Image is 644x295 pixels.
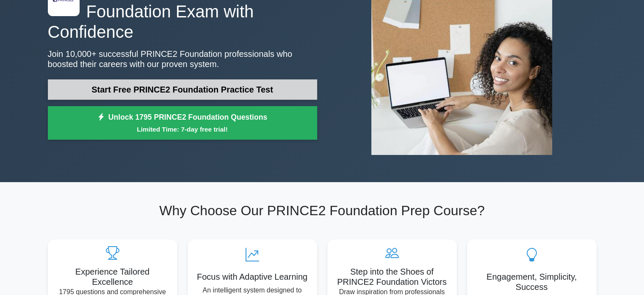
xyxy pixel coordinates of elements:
h5: Engagement, Simplicity, Success [474,272,590,292]
h5: Experience Tailored Excellence [55,267,171,287]
a: Start Free PRINCE2 Foundation Practice Test [48,79,317,100]
p: Join 10,000+ successful PRINCE2 Foundation professionals who boosted their careers with our prove... [48,49,317,69]
h5: Focus with Adaptive Learning [194,272,310,282]
h2: Why Choose Our PRINCE2 Foundation Prep Course? [48,202,597,219]
a: Unlock 1795 PRINCE2 Foundation QuestionsLimited Time: 7-day free trial! [48,106,317,140]
h5: Step into the Shoes of PRINCE2 Foundation Victors [334,267,450,287]
small: Limited Time: 7-day free trial! [58,124,307,134]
